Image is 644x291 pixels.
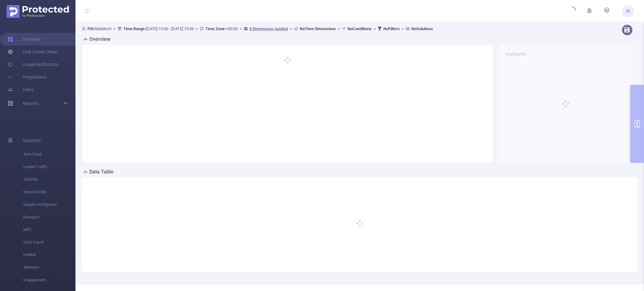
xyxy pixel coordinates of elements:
span: > [238,26,244,31]
span: MRC [23,223,75,236]
a: Usage Notification [8,58,59,71]
h2: Data Table [89,168,114,176]
span: Supply Intelligence [23,198,75,211]
b: No Filters [383,26,400,31]
span: Attention [23,261,75,274]
span: > [372,26,378,31]
b: No Time Dimensions [300,26,336,31]
span: Click Fraud [23,236,75,249]
span: > [288,26,294,31]
span: Reports [23,101,38,106]
span: Anti-Fraud [23,148,75,161]
span: Brand Safety [23,186,75,198]
b: Time Range: [123,26,146,31]
span: > [194,26,200,31]
i: icon: user [82,27,87,31]
a: Help Center (New) [8,46,58,58]
span: > [112,26,118,31]
span: Passport [23,211,75,223]
b: No Conditions [347,26,372,31]
h2: Overview [89,36,110,43]
span: Solutions [23,134,41,147]
a: Reports [23,97,38,110]
b: Time Zone: [205,26,226,31]
u: 8 Dimensions Applied [249,26,288,31]
span: IK [626,5,630,17]
img: Protected Media [7,5,69,18]
a: Integrations [8,71,47,83]
span: Engagement [23,274,75,286]
span: Invalid Traffic [23,161,75,173]
span: Unified [23,249,75,261]
b: No Solutions [411,26,433,31]
i: icon: loading [568,7,576,15]
span: > [336,26,342,31]
a: Users [8,83,34,96]
span: Mobitech [DATE] 13:00 - [DATE] 13:59 +00:00 [82,26,433,31]
a: Overview [8,33,41,46]
span: > [400,26,406,31]
span: Visibility [23,173,75,186]
b: PID: [87,26,95,31]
